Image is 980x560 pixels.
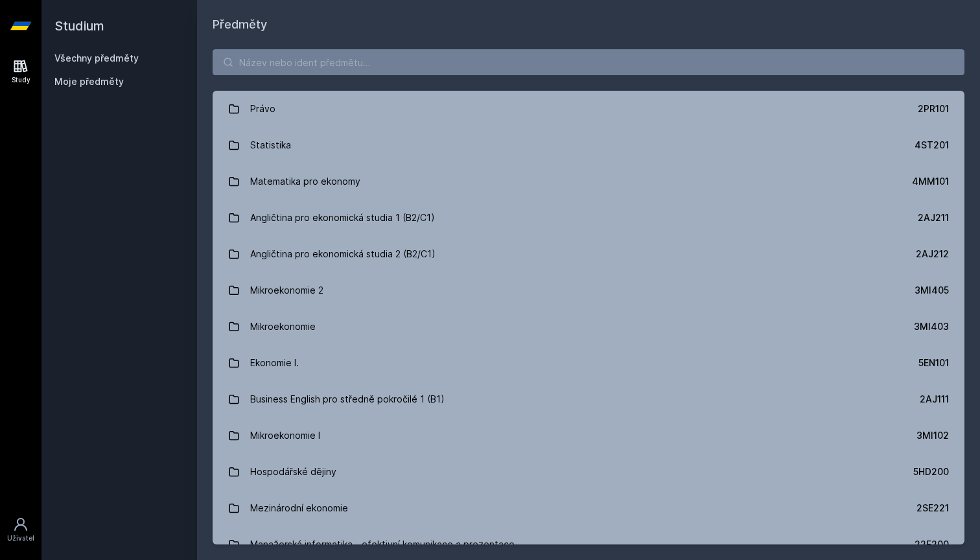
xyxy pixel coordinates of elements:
a: Study [3,52,39,91]
div: 3MI403 [914,320,949,333]
div: Hospodářské dějiny [250,459,336,485]
a: Mikroekonomie 2 3MI405 [213,272,964,309]
a: Hospodářské dějiny 5HD200 [213,454,964,490]
a: Uživatel [3,510,39,550]
div: 2SE221 [916,502,949,515]
div: Mezinárodní ekonomie [250,495,348,521]
input: Název nebo ident předmětu… [213,49,964,75]
div: Matematika pro ekonomy [250,169,360,194]
div: Mikroekonomie [250,314,316,340]
h1: Předměty [213,16,964,34]
div: 2AJ212 [916,248,949,261]
a: Statistika 4ST201 [213,127,964,163]
div: 5HD200 [913,465,949,478]
a: Angličtina pro ekonomická studia 2 (B2/C1) 2AJ212 [213,236,964,272]
a: Mezinárodní ekonomie 2SE221 [213,490,964,526]
div: 2PR101 [918,102,949,115]
a: Právo 2PR101 [213,91,964,127]
span: Moje předměty [54,75,124,88]
div: 4MM101 [912,175,949,188]
div: Angličtina pro ekonomická studia 1 (B2/C1) [250,205,435,231]
a: Mikroekonomie I 3MI102 [213,417,964,454]
div: 2AJ211 [918,211,949,224]
div: Mikroekonomie I [250,423,320,449]
div: Angličtina pro ekonomická studia 2 (B2/C1) [250,241,436,267]
div: Právo [250,96,275,122]
div: 4ST201 [915,139,949,152]
div: Ekonomie I. [250,350,299,376]
div: 2AJ111 [920,393,949,406]
div: 22F200 [915,538,949,551]
div: Statistika [250,132,291,158]
div: Study [12,75,30,85]
div: 3MI102 [916,429,949,442]
div: 3MI405 [915,284,949,297]
a: Matematika pro ekonomy 4MM101 [213,163,964,200]
div: 5EN101 [918,356,949,369]
div: Manažerská informatika - efektivní komunikace a prezentace [250,531,515,557]
a: Business English pro středně pokročilé 1 (B1) 2AJ111 [213,381,964,417]
a: Všechny předměty [54,52,139,64]
a: Ekonomie I. 5EN101 [213,345,964,381]
div: Uživatel [7,533,34,543]
div: Mikroekonomie 2 [250,277,323,303]
a: Mikroekonomie 3MI403 [213,309,964,345]
a: Angličtina pro ekonomická studia 1 (B2/C1) 2AJ211 [213,200,964,236]
div: Business English pro středně pokročilé 1 (B1) [250,386,445,412]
